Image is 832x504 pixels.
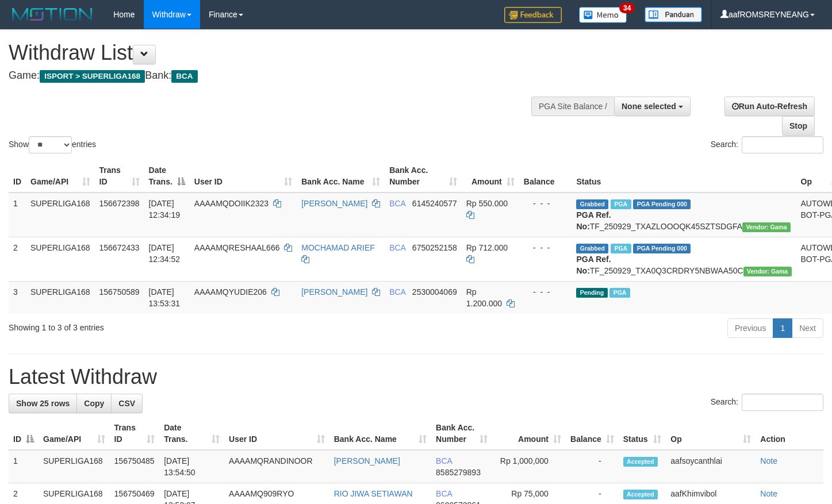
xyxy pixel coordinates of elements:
th: Game/API: activate to sort column ascending [26,160,95,193]
td: SUPERLIGA168 [26,237,95,281]
img: Button%20Memo.svg [579,7,627,23]
th: Date Trans.: activate to sort column ascending [159,417,224,450]
h1: Latest Withdraw [9,366,823,388]
span: AAAAMQDOIIK2323 [194,199,269,208]
a: [PERSON_NAME] [334,456,400,465]
td: TF_250929_TXA0Q3CRDRY5NBWAA50C [572,237,796,281]
a: [PERSON_NAME] [301,287,367,297]
a: [PERSON_NAME] [301,199,367,208]
th: Bank Acc. Name: activate to sort column ascending [329,417,431,450]
th: Action [756,417,823,450]
span: AAAAMQYUDIE206 [194,287,267,297]
span: Copy 8585279893 to clipboard [436,468,481,477]
th: Amount: activate to sort column ascending [462,160,519,193]
th: Balance [519,160,572,193]
span: Rp 550.000 [466,199,508,208]
span: 156672433 [99,243,140,252]
th: User ID: activate to sort column ascending [224,417,329,450]
span: ISPORT > SUPERLIGA168 [40,70,145,83]
input: Search: [742,136,823,153]
span: BCA [436,456,452,465]
td: SUPERLIGA168 [39,450,110,483]
span: Show 25 rows [16,399,70,408]
b: PGA Ref. No: [576,210,611,231]
span: 156750589 [99,287,140,297]
td: SUPERLIGA168 [26,281,95,314]
div: - - - [524,198,568,209]
span: Rp 1.200.000 [466,287,502,308]
label: Search: [711,394,823,411]
div: Showing 1 to 3 of 3 entries [9,317,338,333]
th: Status: activate to sort column ascending [619,417,666,450]
span: CSV [118,399,135,408]
td: 3 [9,281,26,314]
th: Status [572,160,796,193]
td: - [566,450,619,483]
th: Balance: activate to sort column ascending [566,417,619,450]
h1: Withdraw List [9,41,543,64]
span: BCA [389,243,405,252]
td: 156750485 [110,450,160,483]
span: BCA [389,287,405,297]
span: Grabbed [576,244,608,253]
span: Copy [84,399,104,408]
span: 156672398 [99,199,140,208]
input: Search: [742,394,823,411]
a: RIO JIWA SETIAWAN [334,489,413,498]
img: Feedback.jpg [504,7,562,23]
b: PGA Ref. No: [576,255,611,275]
a: Show 25 rows [9,394,77,413]
span: Marked by aafsoycanthlai [611,199,631,209]
span: Accepted [623,457,658,467]
td: [DATE] 13:54:50 [159,450,224,483]
a: Previous [727,318,773,338]
div: PGA Site Balance / [531,97,614,116]
label: Show entries [9,136,96,153]
td: AAAAMQRANDINOOR [224,450,329,483]
th: ID [9,160,26,193]
th: Amount: activate to sort column ascending [492,417,566,450]
td: TF_250929_TXAZLOOOQK45SZTSDGFA [572,193,796,237]
td: SUPERLIGA168 [26,193,95,237]
td: 1 [9,450,39,483]
td: 1 [9,193,26,237]
select: Showentries [29,136,72,153]
span: PGA Pending [633,244,691,253]
th: Bank Acc. Number: activate to sort column ascending [431,417,492,450]
a: CSV [111,394,143,413]
span: Marked by aafsoycanthlai [611,244,631,253]
span: [DATE] 12:34:19 [149,199,181,220]
a: Run Auto-Refresh [724,97,815,116]
th: Game/API: activate to sort column ascending [39,417,110,450]
a: MOCHAMAD ARIEF [301,243,375,252]
span: Pending [576,288,607,298]
span: Vendor URL: https://trx31.1velocity.biz [743,267,792,276]
span: BCA [436,489,452,498]
span: Marked by aafsoycanthlai [609,288,630,298]
span: BCA [389,199,405,208]
span: Accepted [623,490,658,499]
th: Date Trans.: activate to sort column descending [144,160,190,193]
td: 2 [9,237,26,281]
span: [DATE] 12:34:52 [149,243,181,264]
a: Note [760,489,777,498]
span: Copy 6750252158 to clipboard [412,243,457,252]
div: - - - [524,286,568,298]
span: 34 [619,3,635,13]
button: None selected [614,97,691,116]
span: AAAAMQRESHAAL666 [194,243,280,252]
label: Search: [711,136,823,153]
span: None selected [622,102,676,111]
a: Stop [782,116,815,136]
th: Trans ID: activate to sort column ascending [95,160,144,193]
th: Bank Acc. Number: activate to sort column ascending [385,160,462,193]
th: Op: activate to sort column ascending [666,417,756,450]
span: Copy 2530004069 to clipboard [412,287,457,297]
img: panduan.png [645,7,702,22]
span: Rp 712.000 [466,243,508,252]
th: Bank Acc. Name: activate to sort column ascending [297,160,385,193]
span: PGA Pending [633,199,691,209]
span: Copy 6145240577 to clipboard [412,199,457,208]
span: Vendor URL: https://trx31.1velocity.biz [742,222,791,232]
th: ID: activate to sort column descending [9,417,39,450]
